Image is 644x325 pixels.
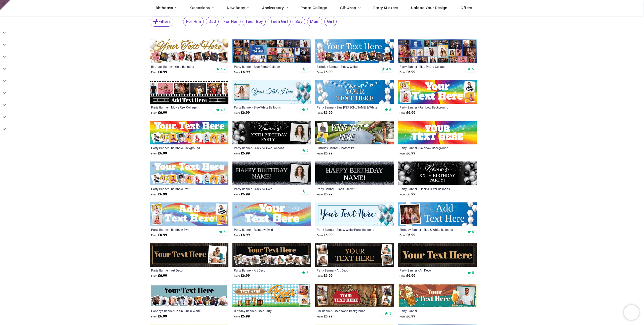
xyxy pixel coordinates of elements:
strong: £ 6.99 [317,314,333,319]
a: Party Banner [399,309,460,313]
a: Party Banner - Rainbow Swirl [151,187,212,191]
span: From [317,112,323,114]
span: From [151,71,157,74]
strong: £ 6.99 [399,151,415,156]
span: From [234,234,240,237]
img: Personalised Party Banner - Rainbow Background - Custom Text & 4 Photo Upload [398,80,477,104]
button: Filters [150,17,173,27]
div: Party Banner - Art Deco [317,268,377,272]
span: From [234,275,240,277]
span: 5 [224,230,226,234]
img: Personalised Party Banner - Blue & White Party Balloons - Custom Text [315,202,394,226]
strong: £ 6.99 [234,151,250,156]
span: For Her [221,17,240,26]
strong: £ 6.99 [234,70,250,75]
span: From [151,315,157,318]
a: Party Banner - Art Deco [151,268,212,272]
span: Birthdays [156,5,173,10]
div: Birthday Banner - Blue & White [317,65,377,69]
span: From [317,275,323,277]
strong: £ 6.99 [151,151,167,156]
img: Personalised Party Banner - Black & Silver - Custom Text [315,161,394,185]
span: Offers [460,5,472,10]
img: Personalised Party Banner - Blue White Balloons - Custom Text 1 Photo Upload [232,80,311,104]
strong: £ 6.99 [317,70,333,75]
span: From [399,315,406,318]
img: Personalised Party Banner - Rainbow Swirl - Custom Text [232,202,311,226]
img: Personalised Party Banner - Art Deco - Custom Text [398,243,477,267]
strong: £ 6.99 [317,110,333,115]
div: Party Banner - Rainbow Background [151,146,212,150]
span: For Him [183,17,204,26]
span: From [399,193,406,196]
img: Personalised Party Banner - Art Deco - Custom Text & 9 Photo Upload [232,243,311,267]
span: From [399,112,406,114]
span: From [399,71,406,74]
a: Party Banner - Rainbow Background [399,146,460,150]
strong: £ 6.99 [234,314,250,319]
strong: £ 6.99 [234,110,250,115]
img: Personalised Party Banner - Beer Design- Custom Text & 1 Photo Upload [398,284,477,307]
strong: £ 6.99 [234,273,250,278]
span: Upload Your Design [411,5,447,10]
strong: £ 6.99 [399,192,415,197]
span: From [317,315,323,318]
span: Teen Boy [243,17,266,26]
span: New Baby [227,5,245,10]
img: Personalised Party Banner - Rainbow Swirl - Custom Text & 4 Photo Upload [150,202,228,226]
div: Bar Banner - Beer Wood Background [317,309,377,313]
strong: £ 6.99 [151,110,167,115]
span: Photo Collage [301,5,327,10]
span: From [151,112,157,114]
span: 5 [389,311,391,316]
strong: £ 6.99 [317,192,333,197]
a: Party Banner - Blue [PERSON_NAME] & White Balloons [317,105,377,109]
img: Personalised Bar Banner - Beer Wood Background - Custom Text & 4 Photo Upload [315,284,394,307]
a: Birthday Banner - Beer Party [234,309,295,313]
strong: £ 6.99 [399,233,415,238]
span: Mum [307,17,322,26]
strong: £ 6.99 [234,192,250,197]
img: Personalised Happy Birthday Banner - Blue & White - 9 Photo Upload [315,39,394,63]
strong: £ 6.99 [399,70,415,75]
a: Party Banner - Black & Silver [317,187,377,191]
span: Boy [293,17,305,26]
div: Party Banner - Black & Silver [234,187,295,191]
span: From [151,275,157,277]
span: From [234,193,240,196]
img: Personalised Party Banner - Movie Reel Collage - 6 Photo Upload [150,80,228,104]
span: Anniversary [262,5,284,10]
a: Party Banner - Blue White Balloons [234,105,295,109]
div: Party Banner - Art Deco [399,268,460,272]
strong: £ 6.99 [317,151,333,156]
span: From [317,193,323,196]
span: Teen Girl [268,17,291,26]
span: From [234,71,240,74]
span: From [399,234,406,237]
div: Party Banner - Black & Silver Balloons [234,146,295,150]
img: Personalised Happy Birthday Banner - Motorbike - Custom Text & 2 Photo Upload [315,121,394,144]
a: Birthday Banner - Blue & White Balloons [399,228,460,232]
a: Party Banner - Blue Photo Collage [399,65,460,69]
img: Personalised Party Banner - Black & Silver Balloons - Custom Text & 1 Photo Upload [232,121,311,144]
span: From [234,315,240,318]
span: From [234,152,240,155]
a: Birthday Banner - Gold Balloons [151,65,212,69]
strong: £ 6.99 [151,273,167,278]
img: Personalised Party Banner - Blue Bunting & White Balloons - Custom Text [315,80,394,104]
span: From [234,112,240,114]
span: 5 [306,189,308,193]
div: Party Banner - Movie Reel Collage [151,105,212,109]
div: Party Banner - Blue Photo Collage [234,65,295,69]
img: Personalised Party Banner - Rainbow Background - 9 Photo Upload [150,121,228,144]
strong: £ 6.99 [151,233,167,238]
span: From [399,275,406,277]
